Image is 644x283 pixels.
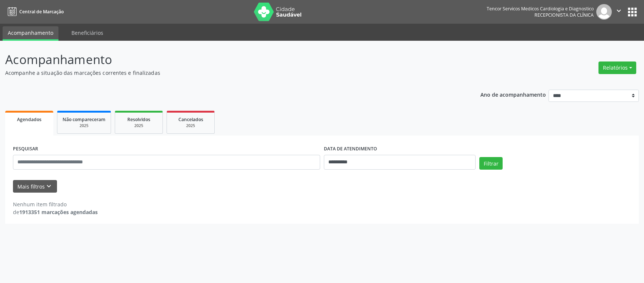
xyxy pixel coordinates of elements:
[66,26,108,39] a: Beneficiários
[5,69,449,77] p: Acompanhe a situação das marcações correntes e finalizadas
[19,209,98,216] strong: 1913351 marcações agendadas
[13,200,98,208] div: Nenhum item filtrado
[19,9,64,15] span: Central de Marcação
[178,116,203,123] span: Cancelados
[172,123,209,129] div: 2025
[626,6,639,19] button: apps
[480,90,546,99] p: Ano de acompanhamento
[324,143,377,155] label: DATA DE ATENDIMENTO
[13,143,38,155] label: PESQUISAR
[120,123,157,129] div: 2025
[5,50,449,69] p: Acompanhamento
[615,7,623,15] i: 
[63,116,105,123] span: Não compareceram
[3,26,58,41] a: Acompanhamento
[596,4,612,20] img: img
[534,12,594,18] span: Recepcionista da clínica
[487,6,594,12] div: Tencor Servicos Medicos Cardiologia e Diagnostico
[13,180,57,193] button: Mais filtroskeyboard_arrow_down
[598,61,636,74] button: Relatórios
[479,157,503,170] button: Filtrar
[612,4,626,20] button: 
[17,116,41,123] span: Agendados
[5,6,64,18] a: Central de Marcação
[13,208,98,216] div: de
[45,182,53,190] i: keyboard_arrow_down
[127,116,150,123] span: Resolvidos
[63,123,105,129] div: 2025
